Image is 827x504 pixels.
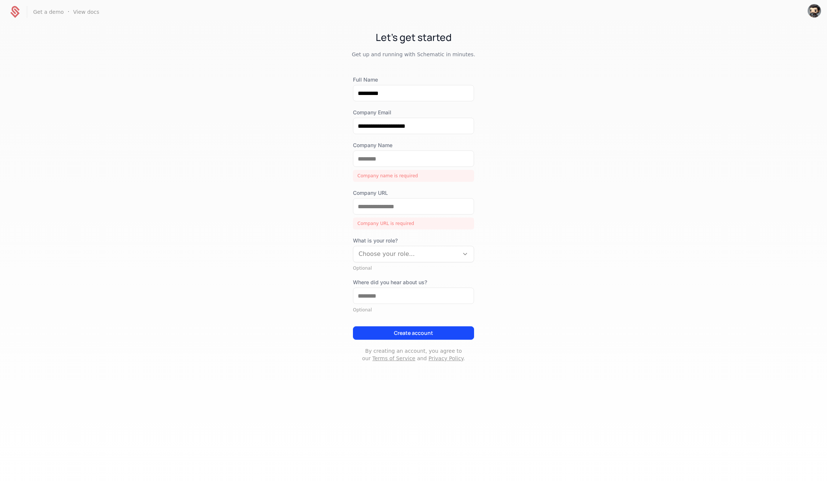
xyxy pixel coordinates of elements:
span: What is your role? [353,237,474,244]
a: Privacy Policy [429,355,463,361]
a: Get a demo [33,8,64,16]
label: Where did you hear about us? [353,279,474,286]
div: Company URL is required [353,218,474,229]
label: Company Email [353,109,474,116]
p: By creating an account, you agree to our and . [353,347,474,362]
span: · [67,7,69,16]
div: Company name is required [353,170,474,182]
button: Open user button [808,4,821,18]
div: Optional [353,265,474,271]
img: Guy Magen [808,4,821,18]
label: Company Name [353,142,474,149]
button: Create account [353,326,474,340]
a: View docs [73,8,99,16]
label: Company URL [353,189,474,197]
a: Terms of Service [372,355,415,361]
div: Optional [353,307,474,313]
label: Full Name [353,76,474,83]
